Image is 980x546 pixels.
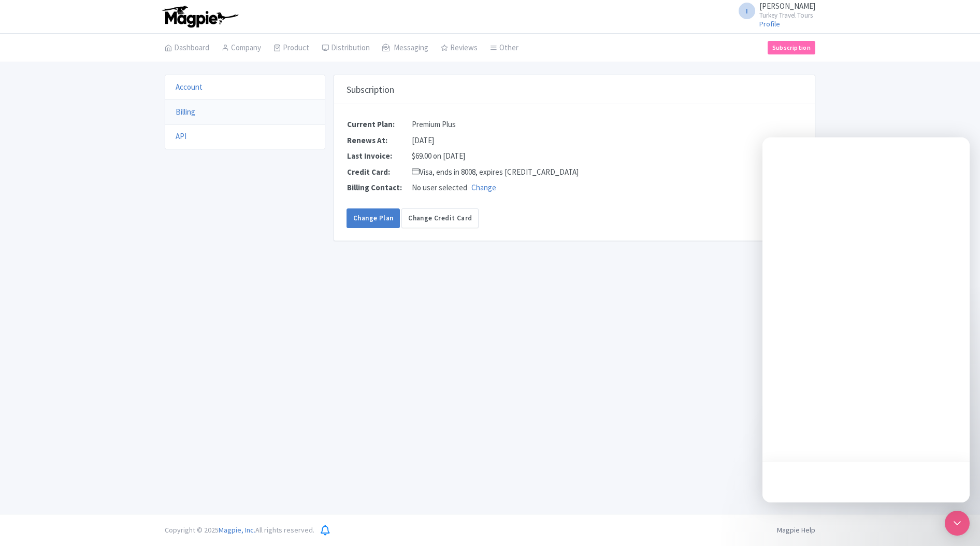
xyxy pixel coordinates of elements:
[347,84,394,95] h3: Subscription
[347,164,411,180] th: Credit Card:
[347,133,411,149] th: Renews At:
[411,133,579,149] td: [DATE]
[176,107,195,117] a: Billing
[777,525,815,535] a: Magpie Help
[441,34,478,63] a: Reviews
[322,34,370,63] a: Distribution
[759,1,815,11] span: [PERSON_NAME]
[382,34,428,63] a: Messaging
[471,183,496,192] a: Change
[222,34,261,63] a: Company
[347,180,411,196] th: Billing Contact:
[347,117,411,133] th: Current Plan:
[411,164,579,180] td: Visa, ends in 8008, expires [CREDIT_CARD_DATA]
[739,3,755,19] span: I
[401,208,479,228] button: Change Credit Card
[176,131,186,141] a: API
[759,19,780,29] a: Profile
[768,41,815,54] a: Subscription
[411,180,579,196] td: No user selected
[490,34,518,63] a: Other
[165,34,209,63] a: Dashboard
[347,208,400,228] a: Change Plan
[347,148,411,164] th: Last Invoice:
[411,148,579,164] td: $69.00 on [DATE]
[732,2,815,19] a: I [PERSON_NAME] Turkey Travel Tours
[158,525,321,536] div: Copyright © 2025 All rights reserved.
[945,511,970,536] div: Open Intercom Messenger
[273,34,309,63] a: Product
[176,82,203,92] a: Account
[219,525,255,535] span: Magpie, Inc.
[160,5,240,28] img: logo-ab69f6fb50320c5b225c76a69d11143b.png
[411,117,579,133] td: Premium Plus
[759,12,815,19] small: Turkey Travel Tours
